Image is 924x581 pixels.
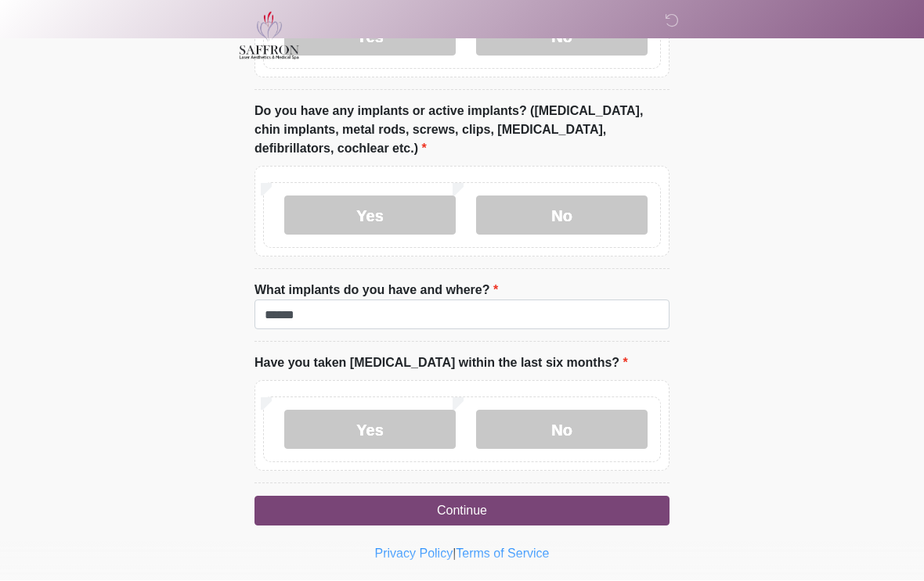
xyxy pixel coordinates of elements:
a: | [453,547,456,561]
label: No [476,196,648,235]
label: Yes [284,196,456,235]
a: Terms of Service [456,547,549,561]
label: No [476,411,648,450]
label: What implants do you have and where? [254,282,498,300]
img: Saffron Laser Aesthetics and Medical Spa Logo [239,12,300,60]
label: Have you taken [MEDICAL_DATA] within the last six months? [254,354,628,373]
a: Privacy Policy [375,547,453,561]
button: Continue [254,497,670,526]
label: Yes [284,411,456,450]
label: Do you have any implants or active implants? ([MEDICAL_DATA], chin implants, metal rods, screws, ... [254,102,670,159]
